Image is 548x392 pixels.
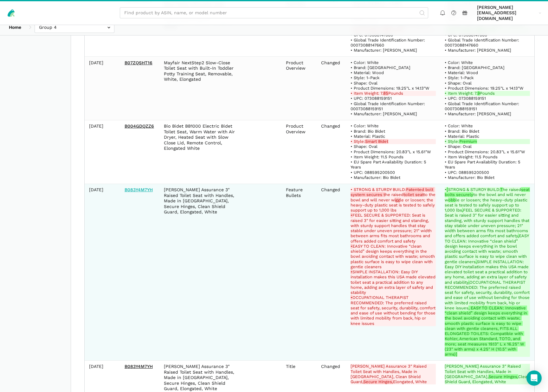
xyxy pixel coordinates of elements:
[159,120,239,184] td: Bio Bidet BB1000 Electric Bidet Toilet Seat, Warm Water with Air Dryer, Heated Seat with Slow Clo...
[445,175,494,180] span: • Manufacturer: Bio Bidet
[445,38,520,47] span: • Global Trade Identification Number: 00073088147660
[477,91,480,96] strong: 9
[475,3,544,22] a: [PERSON_NAME][EMAIL_ADDRESS][DOMAIN_NAME]
[363,379,393,384] strong: Secure Hinges,
[351,364,436,384] del: [PERSON_NAME] Assurance 3" Raised Toilet Seat with Handles, Made in [GEOGRAPHIC_DATA], Clean Shie...
[281,184,317,360] td: Feature Bullets
[351,170,395,175] span: • UPC: 088595200500
[351,134,385,139] span: • Material: Plastic
[445,123,473,128] span: • Color: White
[445,48,511,53] span: • Manufacturer: [PERSON_NAME]
[500,187,503,192] strong: T
[159,57,239,120] td: Mayfair NextStep2 Slow-Close Toilet Seat with Built-In Toddler Potty Training Seat, Removable, Wh...
[445,187,531,197] strong: seat bolts securely
[351,101,426,111] span: • Global Trade Identification Number: 00073088159151
[351,187,435,197] strong: Patented bolt system secures t
[351,144,377,149] span: • Shape: Oval
[351,123,379,128] span: • Color: White
[351,269,352,274] strong: •
[476,259,477,264] strong: ,
[351,244,436,269] del: EASY TO CLEAN: Innovative “clean shield” design keeps everything in the bowl avoiding contact wit...
[395,198,400,202] strong: igg
[468,280,469,285] strong: ,
[488,374,518,379] strong: Secure Hinges,
[526,370,542,386] div: Open Intercom Messenger
[403,192,423,197] strong: toilet seat
[445,306,528,357] strong: , EASY TO CLEAN: Innovative “clean shield” design keeps everything in the bowl avoiding contact w...
[445,81,472,85] span: • Shape: Oval
[518,233,519,238] strong: ,
[445,129,479,134] span: • Brand: Bio Bidet
[477,5,537,22] span: [PERSON_NAME][EMAIL_ADDRESS][DOMAIN_NAME]
[351,60,379,65] span: • Color: White
[445,111,511,116] span: • Manufacturer: [PERSON_NAME]
[445,70,478,75] span: • Material: Wood
[351,155,403,159] span: • Item Weight: 11.5 Pounds
[445,96,486,101] span: • UPC: 073088159151
[351,91,436,96] del: • Item Weight: 7. Pounds
[351,75,379,80] span: • Style: 1-Pack
[351,129,385,134] span: • Brand: Bio Bidet
[445,139,530,144] ins: • Style:
[351,295,352,300] strong: •
[445,160,521,169] span: • EU Spare Part Availability Duration: 5 Years
[35,22,114,33] input: Group 4
[445,170,489,175] span: • UPC: 088595200500
[120,7,428,18] input: Find product by ASIN, name, or model number
[125,364,153,369] a: B083Y4M7YH
[351,86,429,91] span: • Product Dimensions: 19.25"L x 14.13"W
[351,213,352,218] strong: •
[448,198,456,202] strong: obb
[445,134,479,139] span: • Material: Plastic
[125,187,153,192] a: B083Y4M7YH
[445,75,474,80] span: • Style: 1-Pack
[351,33,393,37] span: • UPC: 073088147660
[351,139,436,144] del: • Style:
[445,187,530,357] ins: • STRONG & STURDY BUILD: he raised to the bowl and will never w le or loosen; the heavy-duty plas...
[445,91,530,96] ins: • Item Weight: 7. Pounds
[445,364,530,384] ins: [PERSON_NAME] Assurance 3" Raised Toilet Seat with Handles, Made in [GEOGRAPHIC_DATA], Clean Shie...
[459,139,477,144] strong: Premium
[351,149,431,154] span: • Product Dimensions: 20.83"L x 15.61"W
[125,123,154,129] a: B004GDQZZ6
[445,155,498,159] span: • Item Weight: 11.5 Pounds
[317,184,346,360] td: Changed
[445,60,473,65] span: • Color: White
[351,269,436,295] del: SIMPLE INSTALLATION: Easy DIY installation makes this USA made elevated toilet seat a practical a...
[159,184,239,360] td: [PERSON_NAME] Assurance 3" Raised Toilet Seat with Handles, Made in [GEOGRAPHIC_DATA], Secure Hin...
[125,60,152,65] a: B07ZQSHT16
[351,70,384,75] span: • Material: Wood
[445,65,505,70] span: • Brand: [GEOGRAPHIC_DATA]
[462,208,463,212] strong: ,
[445,86,524,91] span: • Product Dimensions: 19.25"L x 14.13"W
[4,22,26,33] a: Home
[351,213,436,244] del: FEEL SECURE & SUPPORTED: Seat is raised 3" for easier sitting and standing, with sturdy support h...
[351,175,400,180] span: • Manufacturer: Bio Bidet
[383,91,388,96] strong: 85
[351,48,417,53] span: • Manufacturer: [PERSON_NAME]
[445,101,520,111] span: • Global Trade Identification Number: 00073088159151
[445,144,472,149] span: • Shape: Oval
[85,184,120,360] td: [DATE]
[351,81,377,85] span: • Shape: Oval
[351,65,410,70] span: • Brand: [GEOGRAPHIC_DATA]
[281,57,317,120] td: Product Overview
[317,57,346,120] td: Changed
[445,33,487,37] span: • UPC: 073088147660
[445,149,525,154] span: • Product Dimensions: 20.83"L x 15.61"W
[281,120,317,184] td: Product Overview
[85,57,120,120] td: [DATE]
[351,187,436,213] del: • STRONG & STURDY BUILD: he raised to the bowl and will never w le or loosen; the heavy-duty plas...
[351,295,436,326] del: OCCUPATIONAL THERAPIST RECOMMENDED: The preferred raised seat for safety, security, durability, c...
[351,244,352,249] strong: •
[351,96,392,101] span: • UPC: 073088159151
[317,120,346,184] td: Changed
[351,111,417,116] span: • Manufacturer: [PERSON_NAME]
[351,160,427,169] span: • EU Spare Part Availability Duration: 5 Years
[85,120,120,184] td: [DATE]
[351,38,426,47] span: • Global Trade Identification Number: 00073088147660
[365,139,388,144] strong: Smart Bidet
[447,187,448,192] strong: [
